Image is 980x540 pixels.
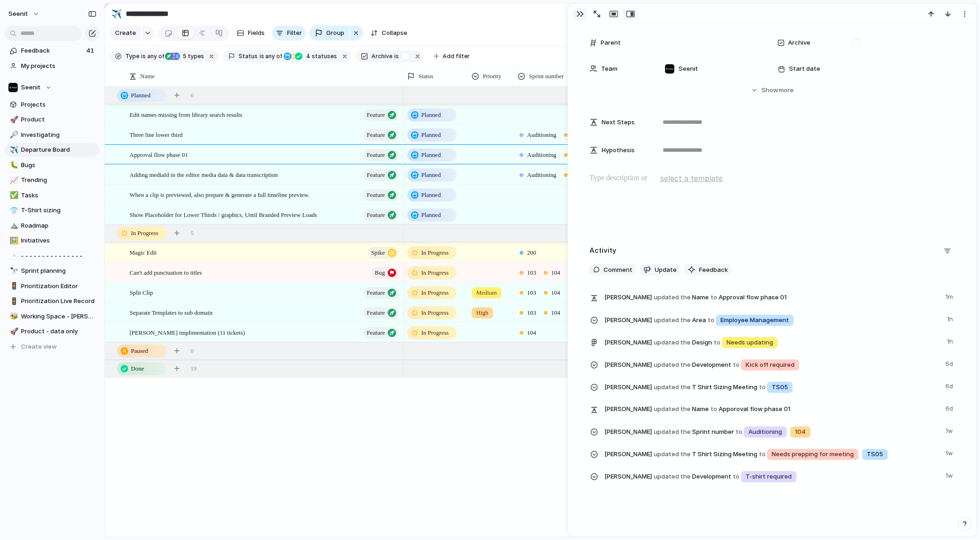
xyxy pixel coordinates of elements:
[21,161,96,170] span: Bugs
[604,469,940,483] span: Development
[10,236,16,246] div: 🖼️
[21,342,57,351] span: Create view
[382,28,407,38] span: Collapse
[655,265,677,275] span: Update
[303,53,312,60] span: 4
[589,245,617,256] h2: Activity
[602,118,635,127] span: Next Steps
[527,288,536,297] span: 103
[131,229,158,238] span: In Progress
[946,380,955,391] span: 6d
[303,52,337,61] span: statuses
[699,265,728,275] span: Feedback
[867,450,883,459] span: TS05
[604,425,940,439] span: Sprint number
[21,175,96,185] span: Trending
[8,175,18,185] button: 📈
[130,247,157,257] span: Magic Edit
[421,268,449,277] span: In Progress
[10,115,16,125] div: 🚀
[5,81,100,94] button: Seenit
[604,335,941,349] span: Design
[110,26,141,40] button: Create
[654,427,691,437] span: updated the
[8,145,18,155] button: ✈️
[5,189,100,202] div: ✅Tasks
[684,264,732,276] button: Feedback
[363,109,398,121] button: Feature
[10,220,16,231] div: ⛰️
[604,290,940,304] span: Name Approval flow phase 01
[165,51,206,61] button: 5 types
[604,316,652,325] span: [PERSON_NAME]
[21,115,96,124] span: Product
[367,128,385,142] span: Feature
[21,221,96,230] span: Roadmap
[109,7,124,21] button: ✈️
[130,189,309,200] span: When a clip is previewed, also prepare & generate a full timeline preview.
[654,338,691,347] span: updated the
[660,173,723,184] span: select a template
[272,26,306,40] button: Filter
[21,297,96,306] span: Prioritization Live Record
[141,52,146,61] span: is
[130,169,278,180] span: Adding mediaId in the editor media data & data transcription
[5,219,100,233] a: ⛰️Roadmap
[589,264,636,276] button: Comment
[367,108,385,121] span: Feature
[5,310,100,324] a: 🐝Working Space - [PERSON_NAME]
[5,44,100,58] a: Feedback41
[5,203,100,217] a: 👕T-Shirt sizing
[5,264,100,278] div: 🔭Sprint planning
[10,205,16,216] div: 👕
[21,312,96,321] span: Working Space - [PERSON_NAME]
[779,86,794,95] span: more
[947,313,955,324] span: 1h
[21,191,96,200] span: Tasks
[21,251,96,261] span: - - - - - - - - - - - - - - -
[367,189,385,202] span: Feature
[654,450,691,459] span: updated the
[10,175,16,186] div: 📈
[678,64,698,74] span: Seenit
[604,293,652,302] span: [PERSON_NAME]
[5,324,100,338] a: 🚀Product - data only
[10,145,16,155] div: ✈️
[180,52,204,61] span: types
[5,158,100,172] div: 🐛Bugs
[10,190,16,201] div: ✅
[421,288,449,297] span: In Progress
[527,130,556,140] span: Auditioning
[733,472,740,481] span: to
[5,173,100,187] a: 📈Trending
[8,297,18,306] button: 🚦
[589,82,955,99] button: Showmore
[368,247,398,259] button: Spike
[529,72,564,81] span: Sprint number
[131,91,151,100] span: Planned
[604,313,941,327] span: Area
[746,472,792,481] span: T-shirt required
[736,427,742,437] span: to
[795,427,806,437] span: 104
[21,206,96,215] span: T-Shirt sizing
[527,268,536,277] span: 103
[5,128,100,142] div: 🔎Investigating
[10,160,16,170] div: 🐛
[421,130,441,140] span: Planned
[260,52,264,61] span: is
[258,51,284,61] button: isany of
[5,143,100,157] a: ✈️Departure Board
[946,425,955,436] span: 1w
[125,52,139,61] span: Type
[130,287,153,297] span: Split Clip
[111,7,122,20] div: ✈️
[421,110,441,120] span: Planned
[130,149,188,160] span: Approval flow phase 01
[604,380,940,394] span: T Shirt Sizing Meeting
[5,279,100,293] a: 🚦Prioritization Editor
